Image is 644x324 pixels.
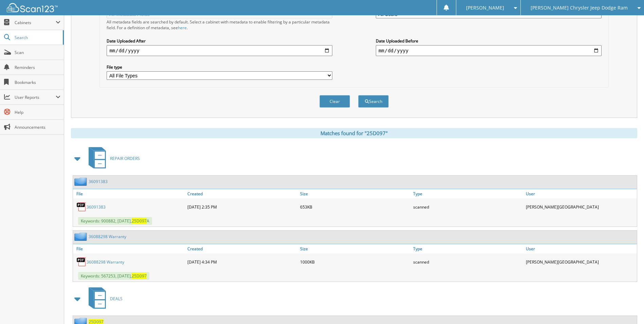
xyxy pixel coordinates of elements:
[78,217,152,225] span: Keywords: 900882, [DATE], A
[78,272,149,280] span: Keywords: 567253, [DATE],
[411,189,524,198] a: Type
[87,204,106,210] a: 36091383
[107,45,332,56] input: start
[524,244,637,253] a: User
[186,255,298,269] div: [DATE] 4:34 PM
[15,20,56,25] span: Cabinets
[85,285,123,312] a: DEALS
[87,259,124,265] a: 36088298 Warranty
[73,244,186,253] a: File
[298,244,411,253] a: Size
[15,79,60,85] span: Bookmarks
[107,64,332,70] label: File type
[524,189,637,198] a: User
[15,35,59,40] span: Search
[76,257,87,267] img: PDF.png
[178,25,187,31] a: here
[15,65,60,70] span: Reminders
[110,296,123,302] span: DEALS
[7,3,58,12] img: scan123-logo-white.svg
[411,255,524,269] div: scanned
[358,95,389,108] button: Search
[15,50,60,55] span: Scan
[531,6,628,10] span: [PERSON_NAME] Chrysler Jeep Dodge Ram
[376,45,602,56] input: end
[71,128,637,138] div: Matches found for "25D097"
[85,145,140,172] a: REPAIR ORDERS
[15,109,60,115] span: Help
[74,232,89,241] img: folder2.png
[298,189,411,198] a: Size
[376,38,602,44] label: Date Uploaded Before
[298,200,411,214] div: 653KB
[186,244,298,253] a: Created
[107,38,332,44] label: Date Uploaded After
[73,189,186,198] a: File
[15,124,60,130] span: Announcements
[110,156,140,161] span: REPAIR ORDERS
[411,244,524,253] a: Type
[319,95,350,108] button: Clear
[186,189,298,198] a: Created
[15,94,56,100] span: User Reports
[107,19,332,31] div: All metadata fields are searched by default. Select a cabinet with metadata to enable filtering b...
[186,200,298,214] div: [DATE] 2:35 PM
[132,273,147,279] span: 25D097
[132,218,147,224] span: 25D097
[524,200,637,214] div: [PERSON_NAME][GEOGRAPHIC_DATA]
[411,200,524,214] div: scanned
[466,6,504,10] span: [PERSON_NAME]
[89,179,108,184] a: 36091383
[74,177,89,186] img: folder2.png
[610,291,644,324] iframe: Chat Widget
[298,255,411,269] div: 1000KB
[76,202,87,212] img: PDF.png
[524,255,637,269] div: [PERSON_NAME][GEOGRAPHIC_DATA]
[89,234,126,239] a: 36088298 Warranty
